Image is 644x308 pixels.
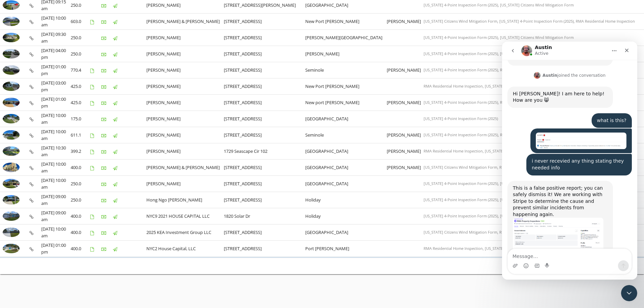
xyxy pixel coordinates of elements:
span: [US_STATE] Citizens Wind Mitigation Form, RMA Residential Home Inspection, [US_STATE] 4-Point Ins... [424,230,635,235]
img: 9169821%2Fcover_photos%2FMMmMMUJYbGnw83iLC6Ld%2Fsmall.jpeg [3,244,20,253]
span: [US_STATE] Citizens Wind Mitigation Form, RMA Residential Home Inspection, [US_STATE] 4-Point Ins... [424,165,635,170]
td: Seminole [305,127,387,143]
td: [DATE] 04:00 pm [41,46,71,62]
td: [DATE] 10:00 am [41,224,71,241]
span: [US_STATE] 4-Point Inspection Form (2025), [US_STATE] Citizens Wind Mitigation Form [424,197,574,202]
span: [US_STATE] 4-Point Inspection Form (2025), RMA Residential Home Inspection [424,100,559,105]
img: 9255286%2Fcover_photos%2FrWGxjW8umxtW3RThiVN3%2Fsmall.jpeg [3,163,20,172]
td: [GEOGRAPHIC_DATA] [305,160,387,176]
td: 400.0 [71,224,90,241]
img: 9191688%2Fcover_photos%2FWndsQdHOf0UGxZhxE2f7%2Fsmall.jpeg [3,228,20,237]
td: [PERSON_NAME] [146,95,224,111]
td: New Port [PERSON_NAME] [305,78,387,95]
td: [PERSON_NAME] [146,46,224,62]
td: [STREET_ADDRESS] [224,160,305,176]
td: [GEOGRAPHIC_DATA] [305,111,387,127]
td: [STREET_ADDRESS] [224,62,305,78]
td: [STREET_ADDRESS] [224,111,305,127]
td: [STREET_ADDRESS] [224,95,305,111]
td: [DATE] 10:00 am [41,14,71,30]
img: 9295971%2Fcover_photos%2Fh8sEjnJer1G1BUl5DMkh%2Fsmall.jpeg [3,81,20,91]
td: [DATE] 09:30 am [41,30,71,46]
td: 400.0 [71,241,90,257]
td: 1820 Solar Dr [224,208,305,224]
td: 400.0 [71,160,90,176]
td: [PERSON_NAME] [387,143,424,160]
iframe: Intercom live chat [621,285,637,301]
span: RMA Residential Home Inspection, [US_STATE] Citizens Wind Mitigation Form, [US_STATE] 4-Point Ins... [424,246,635,251]
td: [STREET_ADDRESS] [224,224,305,241]
td: [DATE] 09:00 am [41,192,71,208]
td: 250.0 [71,192,90,208]
img: 9358669%2Fcover_photos%2FucHwKf2DIT3PF7IdXXWw%2Fsmall.jpeg [3,33,20,42]
img: 9289919%2Fcover_photos%2FicPcn2kh9nbhO1rcxfYx%2Fsmall.jpeg [3,130,20,140]
td: [DATE] 10:00 am [41,111,71,127]
td: [STREET_ADDRESS] [224,46,305,62]
td: 425.0 [71,78,90,95]
td: 425.0 [71,95,90,111]
td: NYC2 House Capital, LLC [146,241,224,257]
span: [US_STATE] 4-Point Inspection Form (2025), [US_STATE] Citizens Wind Mitigation Form [424,51,574,56]
img: 9218488%2Fcover_photos%2F5JUZB9TEkOfuhIReEwUw%2Fsmall.9218488-1754407035384 [3,195,20,205]
td: 250.0 [71,176,90,192]
td: 250.0 [71,46,90,62]
td: [STREET_ADDRESS] [224,241,305,257]
td: [PERSON_NAME][GEOGRAPHIC_DATA] [305,30,387,46]
td: [PERSON_NAME] [387,160,424,176]
td: [PERSON_NAME] [387,62,424,78]
img: 9348109%2Fcover_photos%2FJDNDAXiW0WmH5Ep5XV66%2Fsmall.jpeg [3,65,20,75]
span: [US_STATE] 4-Point Inspection Form (2025), [US_STATE] Citizens Wind Mitigation Form [424,35,574,40]
td: [PERSON_NAME] [146,143,224,160]
td: [STREET_ADDRESS] [224,78,305,95]
span: [US_STATE] 4-Point Inspection Form (2025), [US_STATE] Citizens Wind Mitigation Form [424,2,574,7]
td: [PERSON_NAME] [146,30,224,46]
td: 770.4 [71,62,90,78]
img: 9301631%2Fcover_photos%2Fbfc4AOnUbCOwEHj1TNli%2Fsmall.9301631-1755704086266 [3,114,20,123]
td: Port [PERSON_NAME] [305,241,387,257]
img: 9288648%2Fcover_photos%2F0ehdldhWAiwrh6jbltwV%2Fsmall.jpeg [3,146,20,156]
td: [PERSON_NAME] [146,127,224,143]
img: 9370000%2Fcover_photos%2FaQa1t6jr5wgKtfL9WiIv%2Fsmall.jpeg [3,49,20,58]
td: [PERSON_NAME] & [PERSON_NAME] [146,160,224,176]
td: [PERSON_NAME] [387,95,424,111]
span: [US_STATE] Citizens Wind Mitigation Form, [US_STATE] 4-Point Inspection Form (2025), RMA Resident... [424,19,635,24]
td: [DATE] 10:00 am [41,176,71,192]
td: [DATE] 09:00 am [41,208,71,224]
td: Holiday [305,208,387,224]
td: NYC9 2021 HOUSE CAPITAL LLC [146,208,224,224]
td: New port [PERSON_NAME] [305,95,387,111]
td: New Port [PERSON_NAME] [305,14,387,30]
span: RMA Residential Home Inspection, [US_STATE] 4-Point Inspection Form (2025) [424,84,559,89]
td: [STREET_ADDRESS] [224,14,305,30]
td: 399.2 [71,143,90,160]
td: [PERSON_NAME] & [PERSON_NAME] [146,14,224,30]
img: 9415875%2Fcover_photos%2FQ3nc8mPZpzmQlUcAJ3Yz%2Fsmall.jpeg [3,0,20,10]
td: [GEOGRAPHIC_DATA] [305,143,387,160]
td: 250.0 [71,30,90,46]
td: [DATE] 01:00 pm [41,95,71,111]
img: 9295954%2Fcover_photos%2FJD0CD70rcq58agKmAgiE%2Fsmall.jpeg [3,98,20,107]
td: [STREET_ADDRESS] [224,127,305,143]
td: [DATE] 10:00 am [41,160,71,176]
